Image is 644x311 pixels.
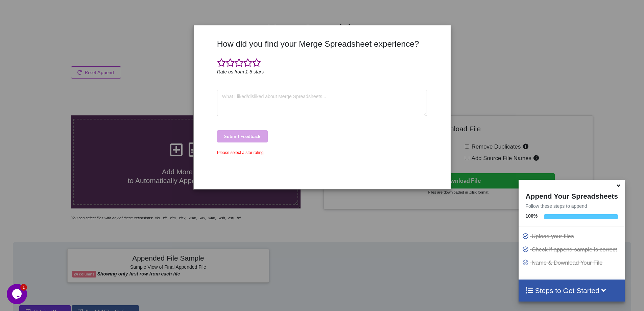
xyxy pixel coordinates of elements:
iframe: chat widget [7,284,28,304]
h3: How did you find your Merge Spreadsheet experience? [217,39,427,49]
p: Name & Download Your File [522,259,623,267]
p: Upload your files [522,232,623,241]
p: Follow these steps to append [519,203,624,209]
h4: Append Your Spreadsheets [519,190,624,200]
div: Please select a star rating [217,150,427,156]
i: Rate us from 1-5 stars [217,69,264,74]
h4: Steps to Get Started [525,286,618,295]
b: 100 % [525,213,538,219]
p: Check if append sample is correct [522,245,623,254]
